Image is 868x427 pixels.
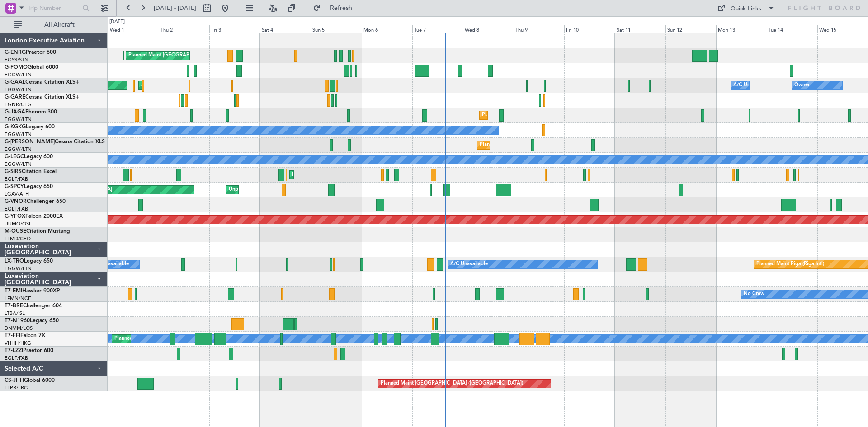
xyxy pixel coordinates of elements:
[5,86,32,93] a: EGGW/LTN
[744,287,764,301] div: No Crew
[412,25,463,33] div: Tue 7
[5,154,24,160] span: G-LEGC
[5,139,105,145] a: G-[PERSON_NAME]Cessna Citation XLS
[5,184,53,189] a: G-SPCYLegacy 650
[5,154,53,160] a: G-LEGCLegacy 600
[229,183,321,197] div: Unplanned Maint [GEOGRAPHIC_DATA]
[5,80,79,85] a: G-GAALCessna Citation XLS+
[5,191,29,197] a: LGAV/ATH
[209,25,260,33] div: Fri 3
[5,169,22,174] span: G-SIRS
[5,109,57,115] a: G-JAGAPhenom 300
[5,340,31,347] a: VHHH/HKG
[381,377,523,390] div: Planned Maint [GEOGRAPHIC_DATA] ([GEOGRAPHIC_DATA])
[5,229,70,234] a: M-OUSECitation Mustang
[731,5,761,14] div: Quick Links
[5,206,28,212] a: EGLF/FAB
[10,18,98,32] button: All Aircraft
[309,1,363,15] button: Refresh
[159,25,209,33] div: Thu 2
[482,108,624,122] div: Planned Maint [GEOGRAPHIC_DATA] ([GEOGRAPHIC_DATA])
[5,325,33,332] a: DNMM/LOS
[5,50,26,55] span: G-ENRG
[5,214,63,219] a: G-YFOXFalcon 2000EX
[5,385,28,391] a: LFPB/LBG
[514,25,564,33] div: Thu 9
[311,25,361,33] div: Sun 5
[5,139,55,145] span: G-[PERSON_NAME]
[5,184,24,189] span: G-SPCY
[756,258,824,271] div: Planned Maint Riga (Riga Intl)
[292,168,434,182] div: Planned Maint [GEOGRAPHIC_DATA] ([GEOGRAPHIC_DATA])
[5,333,20,338] span: T7-FFI
[322,5,360,11] span: Refresh
[5,116,32,123] a: EGGW/LTN
[5,199,27,204] span: G-VNOR
[463,25,514,33] div: Wed 8
[260,25,311,33] div: Sat 4
[716,25,767,33] div: Mon 13
[817,25,868,33] div: Wed 15
[712,1,779,15] button: Quick Links
[154,4,196,12] span: [DATE] - [DATE]
[5,94,25,100] span: G-GARE
[5,258,53,264] a: LX-TROLegacy 650
[5,221,32,227] a: UUMO/OSF
[733,79,771,92] div: A/C Unavailable
[5,131,32,138] a: EGGW/LTN
[5,348,23,353] span: T7-LZZI
[5,333,45,338] a: T7-FFIFalcon 7X
[5,310,25,317] a: LTBA/ISL
[5,124,26,130] span: G-KGKG
[5,109,25,115] span: G-JAGA
[5,65,28,70] span: G-FOMO
[5,303,23,309] span: T7-BRE
[5,56,28,63] a: EGSS/STN
[767,25,817,33] div: Tue 14
[480,138,622,152] div: Planned Maint [GEOGRAPHIC_DATA] ([GEOGRAPHIC_DATA])
[5,318,30,324] span: T7-N1960
[5,378,24,383] span: CS-JHH
[5,235,31,242] a: LFMD/CEQ
[5,295,31,302] a: LFMN/NCE
[794,79,810,92] div: Owner
[108,25,159,33] div: Wed 1
[5,161,32,168] a: EGGW/LTN
[615,25,665,33] div: Sat 11
[5,124,55,130] a: G-KGKGLegacy 600
[5,265,32,272] a: EGGW/LTN
[5,169,57,174] a: G-SIRSCitation Excel
[5,146,32,153] a: EGGW/LTN
[24,22,95,28] span: All Aircraft
[5,378,55,383] a: CS-JHHGlobal 6000
[5,318,59,324] a: T7-N1960Legacy 650
[5,101,32,108] a: EGNR/CEG
[5,199,66,204] a: G-VNORChallenger 650
[5,355,28,361] a: EGLF/FAB
[114,332,257,346] div: Planned Maint [GEOGRAPHIC_DATA] ([GEOGRAPHIC_DATA])
[5,214,25,219] span: G-YFOX
[450,258,488,271] div: A/C Unavailable
[109,18,125,26] div: [DATE]
[91,258,129,271] div: A/C Unavailable
[5,288,60,294] a: T7-EMIHawker 900XP
[564,25,615,33] div: Fri 10
[128,49,271,62] div: Planned Maint [GEOGRAPHIC_DATA] ([GEOGRAPHIC_DATA])
[5,258,24,264] span: LX-TRO
[5,65,58,70] a: G-FOMOGlobal 6000
[5,50,56,55] a: G-ENRGPraetor 600
[5,229,26,234] span: M-OUSE
[362,25,412,33] div: Mon 6
[5,176,28,183] a: EGLF/FAB
[5,288,22,294] span: T7-EMI
[28,1,80,15] input: Trip Number
[5,80,25,85] span: G-GAAL
[5,71,32,78] a: EGGW/LTN
[5,303,62,309] a: T7-BREChallenger 604
[665,25,716,33] div: Sun 12
[5,94,79,100] a: G-GARECessna Citation XLS+
[141,79,193,92] div: AOG Maint Dusseldorf
[5,348,53,353] a: T7-LZZIPraetor 600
